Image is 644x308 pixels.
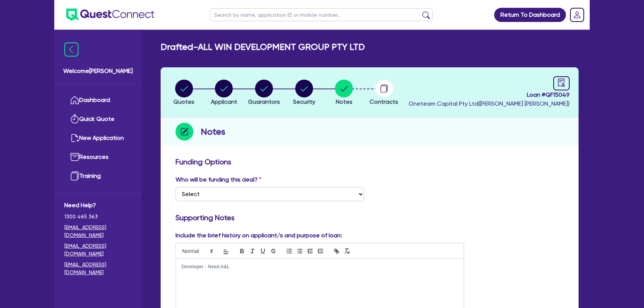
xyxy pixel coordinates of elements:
h2: Drafted - ALL WIN DEVELOPMENT GROUP PTY LTD [161,42,365,52]
span: Security [293,98,315,105]
span: 1300 465 363 [64,213,132,221]
h3: Funding Options [176,157,564,166]
button: Quotes [173,79,195,107]
label: Who will be funding this deal? [176,175,261,184]
a: Quick Quote [64,110,132,129]
img: new-application [70,134,79,142]
a: [EMAIL_ADDRESS][DOMAIN_NAME] [64,242,132,258]
span: Need Help? [64,201,132,210]
a: New Application [64,129,132,148]
label: Include the brief history on applicant/s and purpose of loan: [176,231,342,240]
span: Loan # QF15049 [409,90,570,99]
img: quest-connect-logo-blue [66,9,154,21]
span: Contracts [370,98,398,105]
button: Guarantors [248,79,280,107]
span: Applicant [211,98,237,105]
img: icon-menu-close [64,42,78,57]
a: audit [553,76,570,90]
a: Dashboard [64,91,132,110]
h2: Notes [201,125,225,138]
a: [EMAIL_ADDRESS][DOMAIN_NAME] [64,261,132,276]
span: Notes [336,98,352,105]
span: Welcome [PERSON_NAME] [63,67,133,76]
span: Guarantors [248,98,280,105]
button: Security [293,79,316,107]
img: quick-quote [70,115,79,123]
h3: Supporting Notes [176,213,564,222]
button: Applicant [210,79,238,107]
a: [EMAIL_ADDRESS][DOMAIN_NAME] [64,224,132,239]
img: step-icon [176,123,193,141]
a: Training [64,167,132,186]
button: Contracts [369,79,399,107]
input: Search by name, application ID or mobile number... [210,8,433,21]
span: audit [557,78,566,87]
button: Notes [335,79,353,107]
img: training [70,171,79,180]
span: Oneteam Capital Pty Ltd ( [PERSON_NAME] [PERSON_NAME] ) [409,100,570,107]
a: Dropdown toggle [567,5,587,25]
a: Resources [64,148,132,167]
span: Quotes [173,98,194,105]
p: Developer - Need A&L [181,263,458,270]
img: resources [70,153,79,161]
a: Return To Dashboard [494,8,566,22]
